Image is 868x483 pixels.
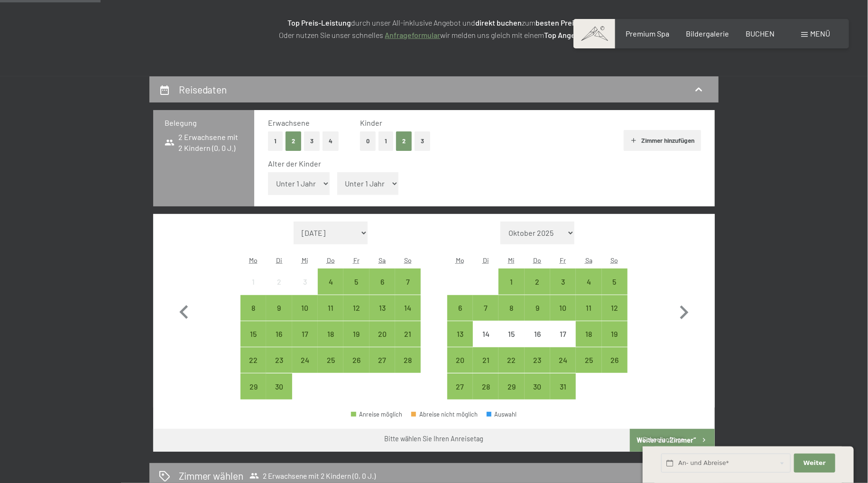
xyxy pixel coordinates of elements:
button: 4 [323,131,339,151]
div: Fri Sep 12 2025 [343,295,369,321]
div: 13 [448,330,472,354]
p: durch unser All-inklusive Angebot und zum ! Oder nutzen Sie unser schnelles wir melden uns gleich... [197,17,671,41]
div: 11 [319,304,342,328]
div: Anreise nicht möglich [240,269,266,294]
div: 14 [396,304,420,328]
div: 19 [603,330,627,354]
div: 7 [396,278,420,302]
div: 2 [526,278,549,302]
div: Sun Sep 07 2025 [395,269,421,294]
div: 8 [499,304,523,328]
div: Sun Sep 14 2025 [395,295,421,321]
div: Sun Oct 19 2025 [602,321,628,347]
button: 3 [415,131,430,151]
div: 10 [293,304,317,328]
strong: Top Preis-Leistung [288,18,351,27]
div: 20 [448,356,472,380]
div: 15 [499,330,523,354]
div: Fri Oct 24 2025 [550,347,576,373]
div: 16 [267,330,291,354]
div: Tue Sep 23 2025 [266,347,292,373]
div: Fri Sep 05 2025 [343,269,369,294]
button: 1 [379,131,393,151]
div: 3 [293,278,317,302]
div: 14 [474,330,498,354]
abbr: Freitag [560,256,566,264]
div: 26 [344,356,368,380]
div: Anreise möglich [499,269,524,294]
div: Anreise möglich [369,347,395,373]
strong: direkt buchen [476,18,522,27]
div: Anreise nicht möglich [525,321,550,347]
div: 28 [396,356,420,380]
h3: Belegung [165,118,243,128]
div: Mon Oct 06 2025 [447,295,473,321]
div: Anreise möglich [473,347,499,373]
abbr: Donnerstag [327,256,335,264]
div: Anreise möglich [550,295,576,321]
div: Sat Oct 11 2025 [576,295,601,321]
div: Anreise möglich [395,295,421,321]
div: Anreise möglich [266,321,292,347]
div: Anreise möglich [240,321,266,347]
div: Anreise möglich [602,295,628,321]
div: Tue Sep 30 2025 [266,373,292,399]
button: Weiter [794,454,835,473]
button: 2 [286,131,301,151]
div: Anreise möglich [525,295,550,321]
div: 27 [448,383,472,407]
button: Vorheriger Monat [170,222,198,400]
abbr: Samstag [585,256,592,264]
div: Sun Oct 05 2025 [602,269,628,294]
div: 18 [577,330,600,354]
div: 27 [370,356,394,380]
div: 13 [370,304,394,328]
div: Anreise möglich [525,347,550,373]
div: 6 [448,304,472,328]
div: Anreise möglich [576,269,601,294]
abbr: Freitag [353,256,360,264]
button: Nächster Monat [670,222,698,400]
div: Thu Oct 02 2025 [525,269,550,294]
div: Mon Oct 27 2025 [447,373,473,399]
abbr: Dienstag [276,256,282,264]
h2: Zimmer wählen [179,469,244,483]
div: 2 [267,278,291,302]
div: Anreise nicht möglich [292,269,318,294]
div: 28 [474,383,498,407]
div: 22 [499,356,523,380]
div: Fri Oct 03 2025 [550,269,576,294]
div: 16 [526,330,549,354]
div: 5 [603,278,627,302]
div: 8 [241,304,265,328]
button: 0 [360,131,376,151]
span: Kinder [360,118,382,127]
div: 5 [344,278,368,302]
div: Mon Oct 20 2025 [447,347,473,373]
div: Thu Sep 25 2025 [318,347,343,373]
div: Anreise möglich [576,321,601,347]
div: 4 [577,278,600,302]
div: Alter der Kinder [268,158,693,169]
div: Sun Oct 26 2025 [602,347,628,373]
div: Tue Oct 21 2025 [473,347,499,373]
div: Sun Sep 28 2025 [395,347,421,373]
div: Anreise möglich [473,295,499,321]
div: Mon Sep 08 2025 [240,295,266,321]
div: Sat Sep 20 2025 [369,321,395,347]
div: Mon Sep 15 2025 [240,321,266,347]
div: Fri Sep 19 2025 [343,321,369,347]
div: Anreise möglich [343,269,369,294]
span: Schnellanfrage [643,436,684,443]
div: Tue Oct 28 2025 [473,373,499,399]
div: Anreise möglich [550,373,576,399]
div: Anreise möglich [499,295,524,321]
div: Anreise nicht möglich [550,321,576,347]
div: Anreise möglich [292,295,318,321]
abbr: Sonntag [611,256,619,264]
div: Thu Oct 09 2025 [525,295,550,321]
div: 30 [526,383,549,407]
div: Tue Sep 02 2025 [266,269,292,294]
div: Anreise möglich [576,295,601,321]
div: Anreise möglich [525,373,550,399]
